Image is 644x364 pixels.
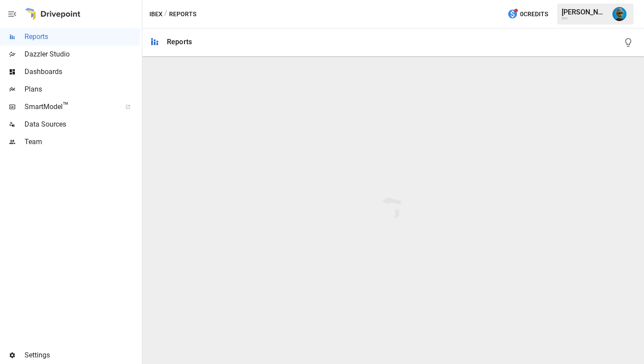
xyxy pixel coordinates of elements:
[607,2,632,26] button: Lance Quejada
[520,9,548,20] span: 0 Credits
[504,6,552,22] button: 0Credits
[382,198,404,224] img: drivepoint-animation.ef608ccb.svg
[25,49,140,60] span: Dazzler Studio
[25,32,140,42] span: Reports
[149,9,163,20] button: Ibex
[25,137,140,147] span: Team
[25,67,140,77] span: Dashboards
[562,16,607,20] div: Ibex
[164,9,167,20] div: /
[25,102,116,112] span: SmartModel
[25,119,140,130] span: Data Sources
[25,84,140,95] span: Plans
[25,350,140,360] span: Settings
[612,7,626,21] img: Lance Quejada
[562,8,607,16] div: [PERSON_NAME]
[63,100,69,111] span: ™
[167,38,192,46] div: Reports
